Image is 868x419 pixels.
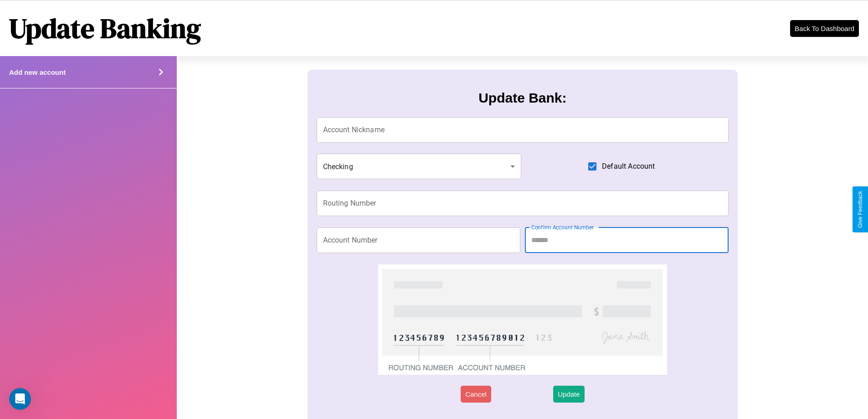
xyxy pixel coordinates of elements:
[378,264,667,375] img: check
[790,20,859,37] button: Back To Dashboard
[478,90,566,106] h3: Update Bank:
[461,386,491,403] button: Cancel
[9,10,201,47] h1: Update Banking
[602,161,655,172] span: Default Account
[9,388,31,410] iframe: Intercom live chat
[857,191,863,228] div: Give Feedback
[531,223,594,231] label: Confirm Account Number
[553,386,584,403] button: Update
[9,68,66,76] h4: Add new account
[317,154,522,179] div: Checking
